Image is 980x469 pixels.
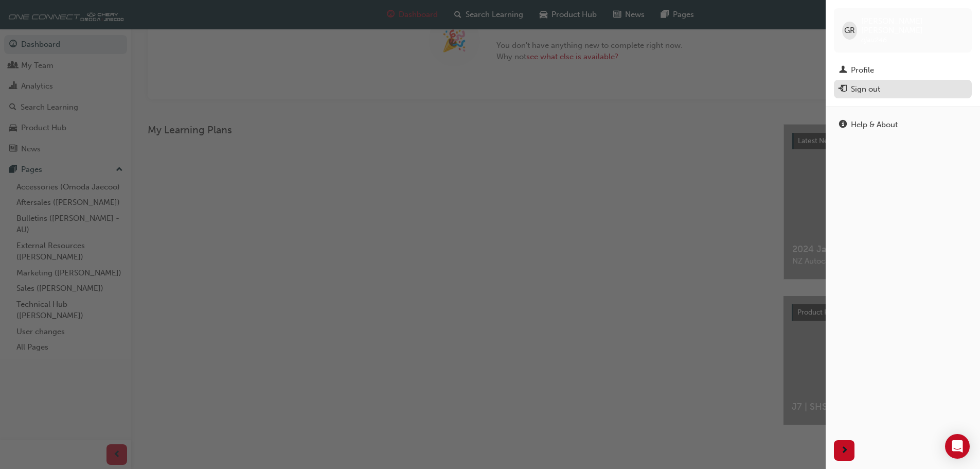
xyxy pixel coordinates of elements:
[841,444,848,457] span: next-icon
[844,25,855,37] span: GR
[861,16,964,35] span: [PERSON_NAME] [PERSON_NAME]
[945,434,970,459] div: Open Intercom Messenger
[834,61,972,80] a: Profile
[851,83,880,95] div: Sign out
[861,36,887,44] span: ojau246
[834,115,972,134] a: Help & About
[834,80,972,99] button: Sign out
[839,85,847,94] span: exit-icon
[851,64,874,76] div: Profile
[851,119,898,131] div: Help & About
[839,66,847,75] span: man-icon
[839,120,847,130] span: info-icon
